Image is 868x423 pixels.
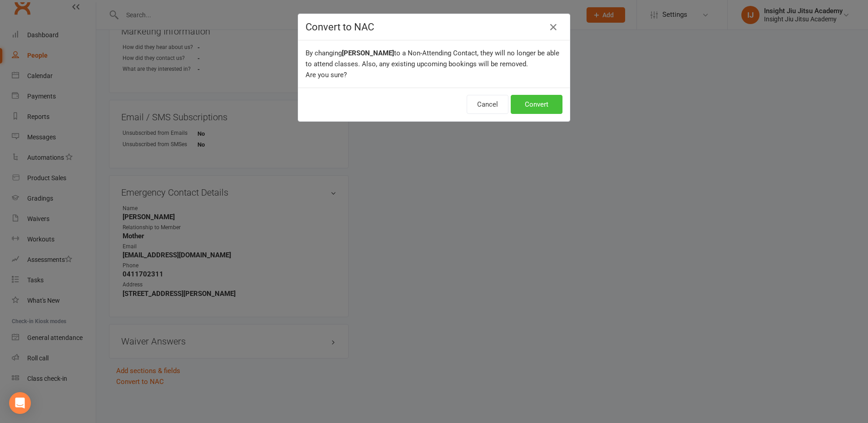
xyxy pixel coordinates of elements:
h4: Convert to NAC [306,21,562,33]
button: Cancel [467,95,508,114]
b: [PERSON_NAME] [342,49,394,57]
div: By changing to a Non-Attending Contact, they will no longer be able to attend classes. Also, any ... [298,40,570,88]
button: Close [546,20,561,34]
button: Convert [511,95,562,114]
div: Open Intercom Messenger [9,392,31,414]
